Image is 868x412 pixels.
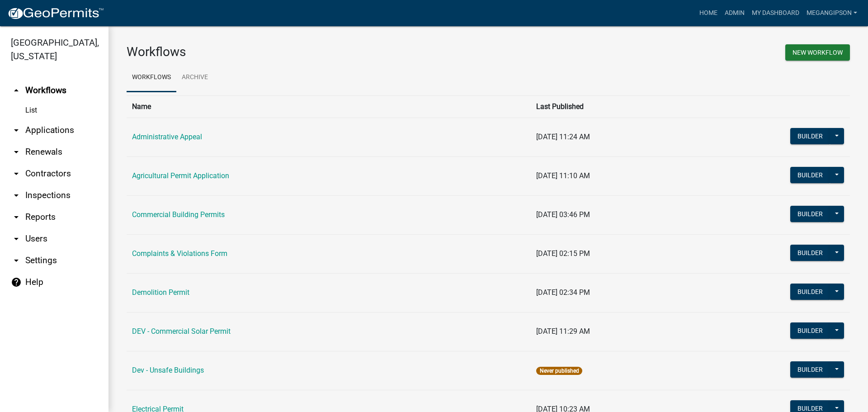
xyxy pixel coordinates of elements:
i: arrow_drop_down [11,255,22,266]
span: [DATE] 03:46 PM [536,210,590,219]
a: Demolition Permit [132,288,189,297]
button: New Workflow [785,44,850,61]
th: Last Published [531,95,689,118]
button: Builder [790,167,830,183]
i: arrow_drop_down [11,190,22,201]
button: Builder [790,128,830,144]
a: Administrative Appeal [132,133,202,141]
a: Dev - Unsafe Buildings [132,366,204,374]
a: Agricultural Permit Application [132,171,229,180]
button: Builder [790,284,830,300]
a: Commercial Building Permits [132,210,225,219]
button: Builder [790,206,830,222]
a: My Dashboard [748,5,803,22]
a: Complaints & Violations Form [132,249,227,258]
button: Builder [790,245,830,261]
h3: Workflows [127,44,481,60]
span: [DATE] 02:15 PM [536,249,590,258]
a: Workflows [127,63,176,92]
i: arrow_drop_down [11,125,22,136]
i: arrow_drop_down [11,168,22,179]
a: DEV - Commercial Solar Permit [132,327,231,336]
a: Archive [176,63,213,92]
i: arrow_drop_down [11,212,22,223]
i: arrow_drop_up [11,85,22,96]
i: arrow_drop_down [11,233,22,244]
a: Home [696,5,721,22]
span: [DATE] 11:29 AM [536,327,590,336]
th: Name [127,95,531,118]
button: Builder [790,361,830,378]
a: megangipson [803,5,861,22]
span: [DATE] 11:24 AM [536,133,590,141]
a: Admin [721,5,748,22]
button: Builder [790,322,830,339]
i: arrow_drop_down [11,147,22,157]
i: help [11,277,22,288]
span: [DATE] 02:34 PM [536,288,590,297]
span: Never published [536,367,582,375]
span: [DATE] 11:10 AM [536,171,590,180]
